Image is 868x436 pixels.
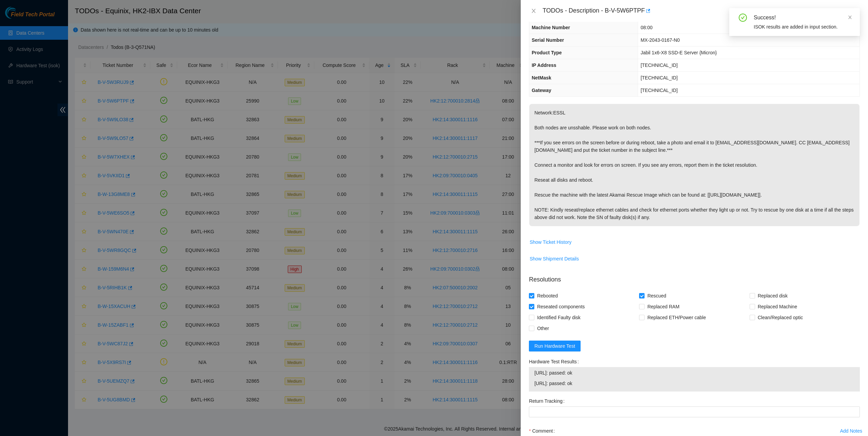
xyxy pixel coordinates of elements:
[532,62,556,68] span: IP Address
[645,290,669,301] span: Rescued
[534,323,552,334] span: Other
[529,356,581,367] label: Hardware Test Results
[640,37,680,43] span: MX-2043-0167-N0
[534,312,583,323] span: Identified Faulty disk
[529,341,581,351] button: Run Hardware Test
[532,50,562,55] span: Product Type
[848,15,852,20] span: close
[529,237,572,248] button: Show Ticket History
[645,312,708,323] span: Replaced ETH/Power cable
[531,8,536,14] span: close
[529,406,860,417] input: Return Tracking
[640,62,678,68] span: [TECHNICAL_ID]
[530,238,571,246] span: Show Ticket History
[534,342,575,350] span: Run Hardware Test
[739,14,747,22] span: check-circle
[754,14,852,22] div: Success!
[529,104,859,226] p: Network:ESSL Both nodes are unsshable. Please work on both nodes. ***If you see errors on the scr...
[640,75,678,80] span: [TECHNICAL_ID]
[542,5,860,16] div: TODOs - Description - B-V-5W6PTPF
[534,301,587,312] span: Reseated components
[755,312,806,323] span: Clean/Replaced optic
[645,301,682,312] span: Replaced RAM
[840,429,862,433] div: Add Notes
[640,88,678,93] span: [TECHNICAL_ID]
[532,88,551,93] span: Gateway
[529,8,538,14] button: Close
[534,369,854,377] span: [URL]: passed: ok
[534,290,561,301] span: Rebooted
[640,50,717,55] span: Jabil 1x6-X8 SSD-E Server {Micron}
[529,270,860,284] p: Resolutions
[532,25,570,30] span: Machine Number
[754,23,852,31] div: ISOK results are added in input section.
[529,253,579,264] button: Show Shipment Details
[529,396,567,406] label: Return Tracking
[532,75,551,80] span: NetMask
[532,37,564,43] span: Serial Number
[530,255,579,262] span: Show Shipment Details
[534,380,854,387] span: [URL]: passed: ok
[640,25,652,30] span: 08:00
[755,301,800,312] span: Replaced Machine
[755,290,790,301] span: Replaced disk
